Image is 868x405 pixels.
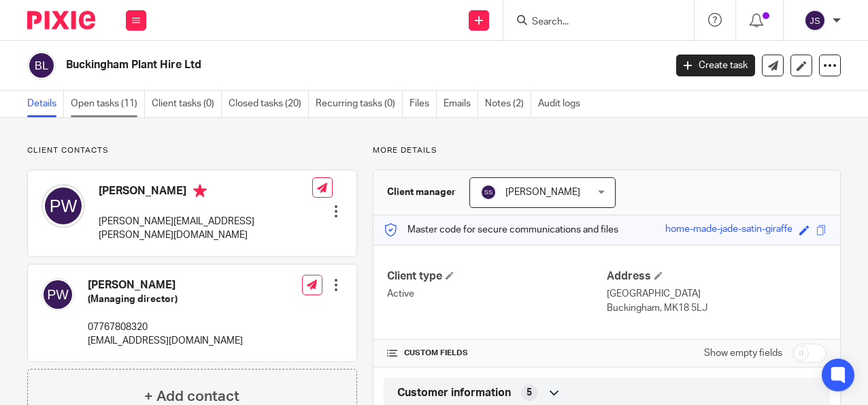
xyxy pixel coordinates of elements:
[607,269,827,284] h4: Address
[480,184,497,200] img: svg%3E
[485,91,531,117] a: Notes (2)
[665,222,792,238] div: home-made-jade-satin-giraffe
[410,91,437,117] a: Files
[316,91,403,117] a: Recurring tasks (0)
[229,91,309,117] a: Closed tasks (20)
[27,145,357,156] p: Client contacts
[88,278,243,292] h4: [PERSON_NAME]
[99,215,312,243] p: [PERSON_NAME][EMAIL_ADDRESS][PERSON_NAME][DOMAIN_NAME]
[607,287,827,301] p: [GEOGRAPHIC_DATA]
[88,320,243,334] p: 07767808320
[704,346,782,360] label: Show empty fields
[531,16,653,29] input: Search
[387,348,607,359] h4: CUSTOM FIELDS
[444,91,478,117] a: Emails
[88,334,243,348] p: [EMAIL_ADDRESS][DOMAIN_NAME]
[27,51,56,80] img: svg%3E
[384,223,618,237] p: Master code for secure communications and files
[152,91,222,117] a: Client tasks (0)
[387,269,607,284] h4: Client type
[397,386,511,400] span: Customer information
[99,184,312,201] h4: [PERSON_NAME]
[193,184,207,198] i: Primary
[88,292,243,306] h5: (Managing director)
[527,386,532,400] span: 5
[538,91,587,117] a: Audit logs
[373,145,841,156] p: More details
[387,287,607,301] p: Active
[66,58,538,72] h2: Buckingham Plant Hire Ltd
[607,301,827,315] p: Buckingham, MK18 5LJ
[505,187,580,197] span: [PERSON_NAME]
[27,11,95,29] img: Pixie
[41,184,85,228] img: svg%3E
[41,278,74,311] img: svg%3E
[804,10,826,31] img: svg%3E
[27,91,64,117] a: Details
[387,185,456,199] h3: Client manager
[71,91,145,117] a: Open tasks (11)
[676,55,755,76] a: Create task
